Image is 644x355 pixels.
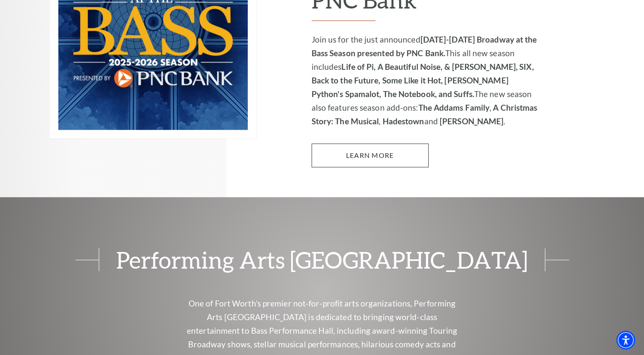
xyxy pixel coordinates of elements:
[418,103,489,112] strong: The Addams Family
[312,33,539,128] p: Join us for the just announced This all new season includes The new season also features season a...
[312,34,537,58] strong: [DATE]-[DATE] Broadway at the Bass Season presented by PNC Bank.
[312,103,538,126] strong: A Christmas Story: The Musical
[616,331,635,349] div: Accessibility Menu
[383,116,424,126] strong: Hadestown
[440,116,504,126] strong: [PERSON_NAME]
[312,62,534,99] strong: Life of Pi, A Beautiful Noise, & [PERSON_NAME], SIX, Back to the Future, Some Like it Hot, [PERSO...
[99,248,545,271] span: Performing Arts [GEOGRAPHIC_DATA]
[312,143,429,167] a: Learn More 2025-2026 Broadway at the Bass Season presented by PNC Bank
